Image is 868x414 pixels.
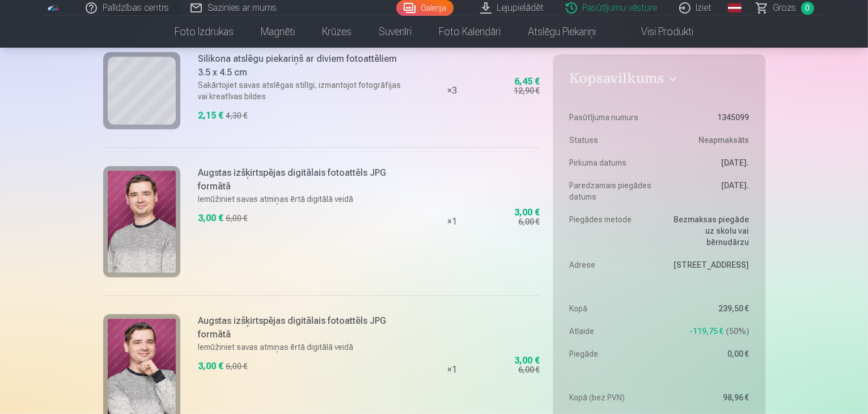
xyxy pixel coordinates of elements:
div: 12,90 € [514,85,540,96]
a: Visi produkti [609,16,707,48]
dd: [DATE]. [665,180,750,202]
dt: Piegāde [569,348,654,360]
h6: Augstas izšķirtspējas digitālais fotoattēls JPG formātā [198,166,403,193]
span: -119,75 € [690,326,724,337]
p: Sakārtojiet savas atslēgas stilīgi, izmantojot fotogrāfijas vai kreatīvas bildes [198,79,403,102]
div: 6,00 € [518,216,540,227]
dt: Paredzamais piegādes datums [569,180,654,202]
div: 3,00 € [198,360,224,373]
dt: Pirkuma datums [569,157,654,168]
span: 50 % [726,326,750,337]
a: Atslēgu piekariņi [514,16,609,48]
div: 6,00 € [518,364,540,375]
dt: Pasūtījuma numurs [569,112,654,123]
a: Magnēti [247,16,308,48]
dt: Kopā [569,303,654,314]
dd: Bezmaksas piegāde uz skolu vai bērnudārzu [665,214,750,248]
div: 2,15 € [198,109,224,122]
div: 6,00 € [226,361,248,372]
dt: Piegādes metode [569,214,654,248]
div: 6,00 € [226,213,248,224]
dt: Kopā (bez PVN) [569,392,654,403]
a: Krūzes [308,16,365,48]
p: Iemūžiniet savas atmiņas ērtā digitālā veidā [198,193,403,205]
dd: 0,00 € [665,348,750,360]
dt: Adrese [569,259,654,271]
dd: [DATE]. [665,157,750,168]
a: Suvenīri [365,16,425,48]
div: 3,00 € [198,212,224,225]
img: /fa1 [48,5,60,11]
div: 6,45 € [514,78,540,85]
span: 0 [801,2,814,15]
h6: Augstas izšķirtspējas digitālais fotoattēls JPG formātā [198,314,403,341]
button: Kopsavilkums [569,70,749,91]
div: 3,00 € [514,357,540,364]
dt: Atlaide [569,326,654,337]
div: × 3 [409,33,494,147]
dd: 1345099 [665,112,750,123]
dd: [STREET_ADDRESS] [665,259,750,271]
span: Neapmaksāts [699,134,750,146]
dt: Statuss [569,134,654,146]
p: Iemūžiniet savas atmiņas ērtā digitālā veidā [198,341,403,353]
a: Foto kalendāri [425,16,514,48]
a: Foto izdrukas [161,16,247,48]
div: 3,00 € [514,209,540,216]
h6: Silikona atslēgu piekariņš ar diviem fotoattēliem 3.5 x 4.5 cm [198,52,403,79]
dd: 239,50 € [665,303,750,314]
dd: 98,96 € [665,392,750,403]
div: × 1 [409,147,494,295]
span: Grozs [773,1,797,15]
div: 4,30 € [226,110,248,121]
